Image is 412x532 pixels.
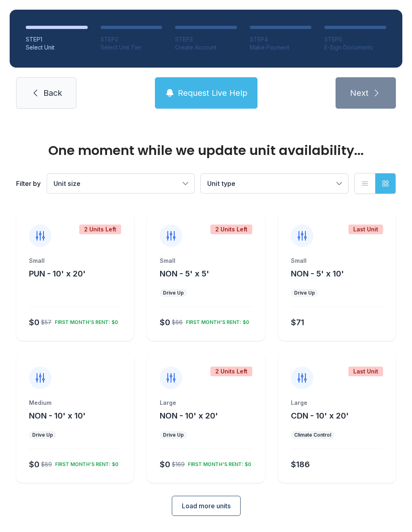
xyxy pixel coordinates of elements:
div: $0 [29,459,39,470]
div: FIRST MONTH’S RENT: $0 [52,458,118,468]
span: Unit size [54,179,80,188]
button: CDN - 10' x 20' [291,410,349,421]
div: Select Unit [26,43,88,52]
div: Create Account [175,43,237,52]
div: $0 [160,459,170,470]
div: Make Payment [250,43,312,52]
div: One moment while we update unit availability... [16,144,396,157]
span: NON - 5' x 10' [291,269,344,278]
div: Small [291,257,383,265]
div: Large [160,399,252,407]
div: Last Unit [348,367,383,376]
button: PUN - 10' x 20' [29,268,86,279]
span: Back [43,87,62,99]
span: Unit type [207,179,235,188]
div: 2 Units Left [79,225,121,234]
div: 2 Units Left [210,225,252,234]
div: STEP 3 [175,35,237,43]
span: Next [350,87,369,99]
div: Last Unit [348,225,383,234]
span: NON - 5' x 5' [160,269,209,278]
div: Small [160,257,252,265]
div: Select Unit Tier [101,43,163,52]
div: 2 Units Left [210,367,252,376]
div: Medium [29,399,121,407]
div: Drive Up [163,432,184,438]
div: $0 [29,317,39,328]
div: FIRST MONTH’S RENT: $0 [183,316,249,326]
div: $89 [41,460,52,468]
div: Filter by [16,179,41,188]
div: STEP 4 [250,35,312,43]
div: $186 [291,459,310,470]
button: NON - 10' x 20' [160,410,218,421]
span: CDN - 10' x 20' [291,411,349,421]
div: $0 [160,317,170,328]
div: STEP 1 [26,35,88,43]
button: Unit type [201,174,348,193]
div: Drive Up [294,290,315,296]
button: Unit size [47,174,194,193]
div: $169 [172,460,185,468]
div: $57 [41,318,51,326]
div: $66 [172,318,183,326]
span: Load more units [182,501,231,511]
div: Drive Up [163,290,184,296]
button: NON - 5' x 10' [291,268,344,279]
button: NON - 10' x 10' [29,410,86,421]
div: FIRST MONTH’S RENT: $0 [51,316,118,326]
div: STEP 2 [101,35,163,43]
div: FIRST MONTH’S RENT: $0 [185,458,251,468]
span: NON - 10' x 20' [160,411,218,421]
div: Drive Up [32,432,53,438]
div: Climate Control [294,432,331,438]
div: Small [29,257,121,265]
div: $71 [291,317,304,328]
div: STEP 5 [324,35,386,43]
span: PUN - 10' x 20' [29,269,86,278]
div: E-Sign Documents [324,43,386,52]
span: NON - 10' x 10' [29,411,86,421]
span: Request Live Help [178,87,247,99]
button: NON - 5' x 5' [160,268,209,279]
div: Large [291,399,383,407]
